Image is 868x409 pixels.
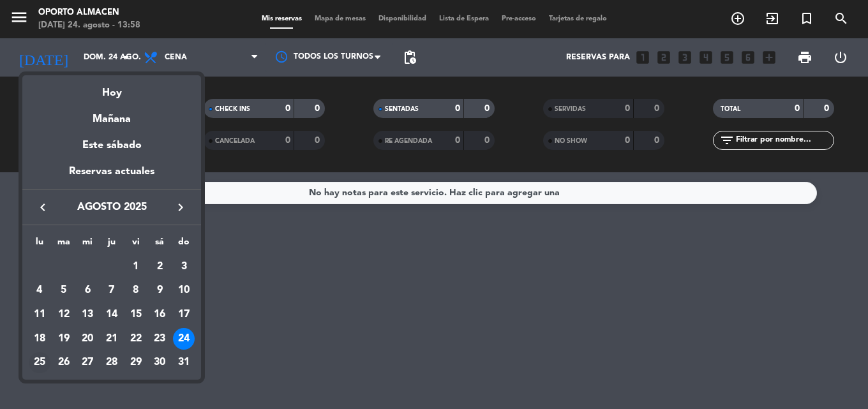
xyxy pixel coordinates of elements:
div: 19 [53,328,75,350]
div: 4 [29,279,50,301]
td: 16 de agosto de 2025 [148,302,172,327]
div: 29 [125,352,147,374]
div: 20 [77,328,98,350]
div: 27 [77,352,98,374]
td: 7 de agosto de 2025 [100,279,124,303]
th: sábado [148,235,172,255]
td: 18 de agosto de 2025 [27,327,52,351]
td: 15 de agosto de 2025 [124,302,148,327]
div: 6 [77,279,98,301]
div: 16 [149,304,170,325]
th: domingo [172,235,196,255]
td: 29 de agosto de 2025 [124,351,148,375]
div: 28 [101,352,123,374]
div: 31 [173,352,195,374]
td: 20 de agosto de 2025 [75,327,100,351]
td: 8 de agosto de 2025 [124,279,148,303]
td: 3 de agosto de 2025 [172,255,196,279]
div: 15 [125,304,147,325]
th: martes [52,235,76,255]
td: 5 de agosto de 2025 [52,279,76,303]
i: keyboard_arrow_left [35,200,50,215]
div: 12 [53,304,75,325]
td: 26 de agosto de 2025 [52,351,76,375]
div: 13 [77,304,98,325]
div: 25 [29,352,50,374]
div: 22 [125,328,147,350]
td: 4 de agosto de 2025 [27,279,52,303]
td: 6 de agosto de 2025 [75,279,100,303]
td: 13 de agosto de 2025 [75,302,100,327]
td: 1 de agosto de 2025 [124,255,148,279]
td: 21 de agosto de 2025 [100,327,124,351]
td: 24 de agosto de 2025 [172,327,196,351]
div: 9 [149,279,170,301]
td: 17 de agosto de 2025 [172,302,196,327]
td: 28 de agosto de 2025 [100,351,124,375]
div: 5 [53,279,75,301]
div: 7 [101,279,123,301]
i: keyboard_arrow_right [173,200,188,215]
td: 14 de agosto de 2025 [100,302,124,327]
div: 2 [149,256,170,278]
th: lunes [27,235,52,255]
div: 1 [125,256,147,278]
td: 19 de agosto de 2025 [52,327,76,351]
div: 8 [125,279,147,301]
div: Mañana [22,101,201,128]
td: 22 de agosto de 2025 [124,327,148,351]
button: keyboard_arrow_left [31,199,54,216]
div: 30 [149,352,170,374]
div: 21 [101,328,123,350]
div: Reservas actuales [22,163,201,190]
td: AGO. [27,255,124,279]
td: 25 de agosto de 2025 [27,351,52,375]
div: 10 [173,279,195,301]
div: 18 [29,328,50,350]
button: keyboard_arrow_right [169,199,192,216]
div: 3 [173,256,195,278]
td: 2 de agosto de 2025 [148,255,172,279]
span: agosto 2025 [54,199,169,216]
td: 30 de agosto de 2025 [148,351,172,375]
td: 27 de agosto de 2025 [75,351,100,375]
td: 11 de agosto de 2025 [27,302,52,327]
td: 9 de agosto de 2025 [148,279,172,303]
div: 26 [53,352,75,374]
td: 12 de agosto de 2025 [52,302,76,327]
div: 24 [173,328,195,350]
div: 14 [101,304,123,325]
th: miércoles [75,235,100,255]
td: 10 de agosto de 2025 [172,279,196,303]
div: 23 [149,328,170,350]
div: Este sábado [22,128,201,163]
th: viernes [124,235,148,255]
div: 11 [29,304,50,325]
th: jueves [100,235,124,255]
div: 17 [173,304,195,325]
td: 31 de agosto de 2025 [172,351,196,375]
td: 23 de agosto de 2025 [148,327,172,351]
div: Hoy [22,75,201,101]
